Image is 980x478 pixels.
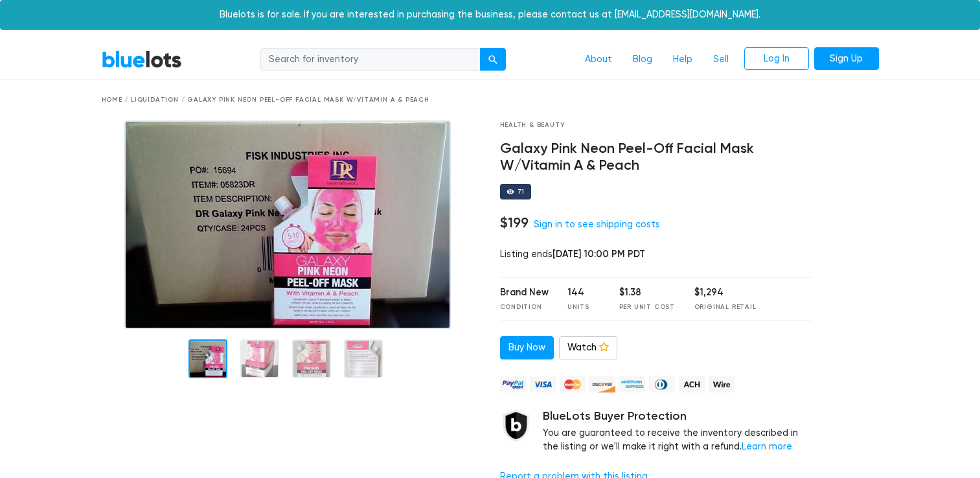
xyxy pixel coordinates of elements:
[679,376,705,393] img: ach-b7992fed28a4f97f893c574229be66187b9afb3f1a8d16a4691d3d3140a8ab00.png
[518,188,525,195] div: 71
[742,441,792,452] a: Learn more
[663,47,703,72] a: Help
[619,286,675,300] div: $1.38
[530,376,556,393] img: visa-79caf175f036a155110d1892330093d4c38f53c55c9ec9e2c3a54a56571784bb.png
[703,47,739,72] a: Sell
[694,286,757,300] div: $1,294
[622,47,663,72] a: Blog
[543,409,813,454] div: You are guaranteed to receive the inventory described in the listing or we'll make it right with ...
[589,376,615,393] img: discover-82be18ecfda2d062aad2762c1ca80e2d36a4073d45c9e0ffae68cd515fbd3d32.png
[649,376,675,393] img: diners_club-c48f30131b33b1bb0e5d0e2dbd43a8bea4cb12cb2961413e2f4250e06c020426.png
[500,376,526,393] img: paypal_credit-80455e56f6e1299e8d57f40c0dcee7b8cd4ae79b9eccbfc37e2480457ba36de9.png
[534,219,660,230] a: Sign in to see shipping costs
[694,302,757,312] div: Original Retail
[553,248,645,260] span: [DATE] 10:00 PM PDT
[500,286,549,300] div: Brand New
[619,376,645,393] img: american_express-ae2a9f97a040b4b41f6397f7637041a5861d5f99d0716c09922aba4e24c8547d.png
[567,302,600,312] div: Units
[102,50,182,69] a: BlueLots
[500,336,554,359] a: Buy Now
[814,47,879,71] a: Sign Up
[560,376,586,393] img: mastercard-42073d1d8d11d6635de4c079ffdb20a4f30a903dc55d1612383a1b395dd17f39.png
[500,409,532,442] img: buyer_protection_shield-3b65640a83011c7d3ede35a8e5a80bfdfaa6a97447f0071c1475b91a4b0b3d01.png
[500,302,549,312] div: Condition
[500,247,813,262] div: Listing ends
[559,336,617,359] a: Watch
[543,409,813,424] h5: BlueLots Buyer Protection
[124,120,451,329] img: b1a8a69b-7c7a-424a-a4f2-587db382ad1b-1754749195.jpg
[619,302,675,312] div: Per Unit Cost
[744,47,809,71] a: Log In
[567,286,600,300] div: 144
[500,214,529,231] h4: $199
[575,47,622,72] a: About
[500,120,813,130] div: Health & Beauty
[500,141,813,174] h4: Galaxy Pink Neon Peel-Off Facial Mask W/Vitamin A & Peach
[102,95,879,105] div: Home / Liquidation / Galaxy Pink Neon Peel-Off Facial Mask W/Vitamin A & Peach
[709,376,735,393] img: wire-908396882fe19aaaffefbd8e17b12f2f29708bd78693273c0e28e3a24408487f.png
[260,48,481,71] input: Search for inventory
